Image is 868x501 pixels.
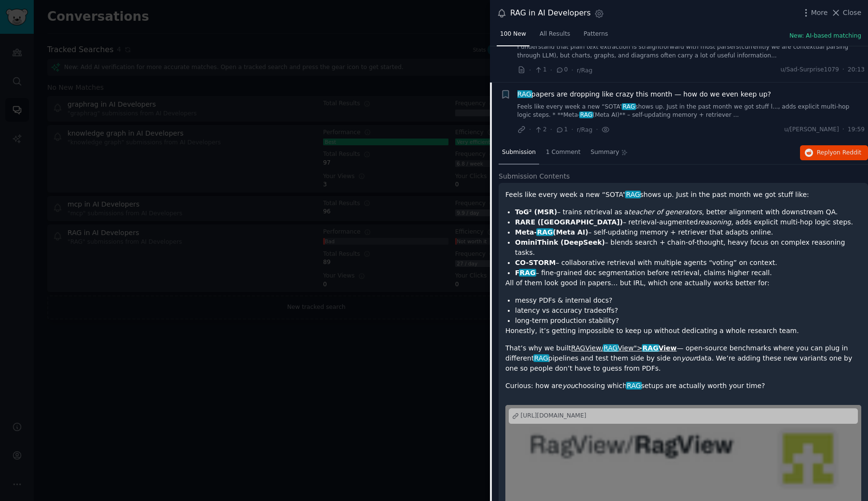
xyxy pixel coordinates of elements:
span: · [596,125,598,135]
span: Summary [591,148,619,157]
strong: F [515,269,536,277]
li: – retrieval-augmented , adds explicit multi-hop logic steps. [515,217,861,227]
span: RAG [533,354,549,362]
button: Replyon Reddit [800,145,868,161]
a: RAGView/RAGView">RAGView [571,344,677,352]
span: · [571,125,573,135]
p: That’s why we built — open-source benchmarks where you can plug in different pipelines and test t... [505,343,861,374]
strong: RARE ([GEOGRAPHIC_DATA]) [515,218,623,226]
span: Submission Contents [499,171,570,181]
span: 19:59 [848,125,865,134]
strong: Meta- (Meta AI) [515,228,588,236]
span: RAG [622,103,636,110]
span: on Reddit [833,149,861,156]
strong: CO-STORM [515,259,556,266]
a: Patterns [580,27,611,46]
span: RAG [536,228,554,236]
span: Submission [502,148,536,157]
div: [URL][DOMAIN_NAME] [521,412,586,420]
span: Close [843,8,861,18]
span: r/Rag [577,67,593,74]
span: 100 New [500,30,526,39]
li: – blends search + chain-of-thought, heavy focus on complex reasoning tasks. [515,237,861,258]
strong: ToG² (MSR) [515,208,557,216]
span: · [842,66,844,74]
span: Reply [817,149,861,157]
span: · [529,65,531,75]
span: u/[PERSON_NAME] [784,125,839,134]
em: your [681,354,696,362]
em: you [562,382,575,390]
span: · [842,125,844,134]
button: New: AI-based matching [789,32,861,41]
a: RAGpapers are dropping like crazy this month — how do we even keep up? [517,89,772,99]
span: papers are dropping like crazy this month — how do we even keep up? [517,89,772,99]
span: 20:13 [848,66,865,74]
span: RAG [642,344,660,352]
span: 1 Comment [546,148,581,157]
span: RAG [519,269,537,277]
span: All Results [540,30,570,39]
span: RAG [579,111,593,118]
li: – fine-grained doc segmentation before retrieval, claims higher recall. [515,268,861,278]
strong: OminiThink (DeepSeek) [515,238,605,246]
p: All of them look good in papers… but IRL, which one actually works better for: [505,278,861,288]
strong: View [642,344,677,352]
span: 1 [534,66,546,74]
a: 100 New [497,27,529,46]
span: · [529,125,531,135]
em: reasoning [698,218,731,226]
button: More [801,8,828,18]
span: 1 [556,125,568,134]
em: teacher of generators [628,208,702,216]
li: – collaborative retrieval with multiple agents “voting” on context. [515,258,861,268]
span: u/Sad-Surprise1079 [781,66,839,74]
span: 2 [534,125,546,134]
li: long-term production stability? [515,316,861,326]
span: · [550,65,552,75]
span: RAG [516,90,532,98]
span: 0 [556,66,568,74]
li: – trains retrieval as a , better alignment with downstream QA. [515,207,861,217]
span: More [811,8,828,18]
span: r/Rag [577,126,593,133]
li: latency vs accuracy tradeoffs? [515,306,861,316]
p: Honestly, it’s getting impossible to keep up without dedicating a whole research team. [505,326,861,336]
a: Feels like every week a new “SOTA”RAGshows up. Just in the past month we got stuff l..., adds exp... [517,103,865,120]
span: Patterns [583,30,608,39]
p: Feels like every week a new “SOTA” shows up. Just in the past month we got stuff like: [505,190,861,200]
li: messy PDFs & internal docs? [515,295,861,306]
p: Curious: how are choosing which setups are actually worth your time? [505,381,861,391]
a: All Results [536,27,573,46]
span: RAG [603,344,619,352]
span: · [571,65,573,75]
span: RAG [625,191,641,198]
button: Close [831,8,861,18]
span: RAG [626,382,642,390]
a: I understand that plain text extraction is straightforward with most parsers(currenltly we are co... [517,43,865,60]
span: · [550,125,552,135]
li: – self-updating memory + retriever that adapts online. [515,227,861,237]
div: RAG in AI Developers [510,7,591,19]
